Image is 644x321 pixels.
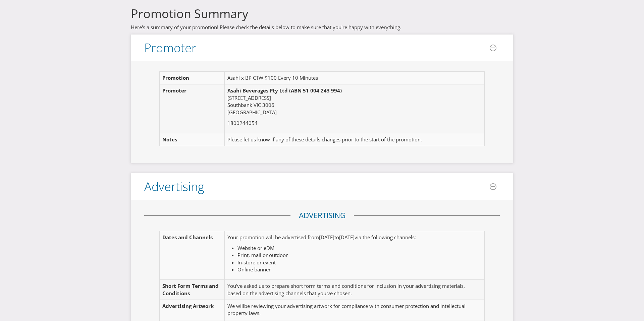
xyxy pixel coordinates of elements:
[227,234,319,241] span: Your promotion will be advertised from
[319,234,334,241] span: [DATE]
[290,210,354,221] legend: Advertising
[237,245,274,251] span: Website or eDM
[160,300,225,320] td: Advertising Artwork
[227,87,288,94] span: Asahi Beverages Pty Ltd
[237,266,271,273] span: Online banner
[160,133,225,146] td: Notes
[144,180,204,193] h3: Advertising
[160,280,225,300] td: Short Form Terms and Conditions
[131,24,513,31] p: Here's a summary of your promotion! Please check the details below to make sure that you're happy...
[224,72,477,84] td: Asahi x BP CTW $100 Every 10 Minutes
[355,234,416,241] span: via the following channels:
[227,303,466,316] span: be reviewing your advertising artwork for compliance with consumer protection and intellectual pr...
[254,102,261,108] span: VIC
[262,102,274,108] span: 3006
[224,133,477,146] td: Please let us know if any of these details changes prior to the start of the promotion.
[227,303,244,309] span: We will
[162,87,186,94] span: Promoter
[160,231,225,280] td: Dates and Channels
[237,252,288,258] span: Print, mail or outdoor
[160,72,225,84] td: Promotion
[227,94,271,101] span: [STREET_ADDRESS]
[227,109,277,116] span: [GEOGRAPHIC_DATA]
[131,7,513,20] h3: Promotion Summary
[339,234,355,241] span: [DATE]
[144,40,196,56] span: Promoter
[289,87,342,94] span: (ABN 51 004 243 994)
[227,102,252,108] span: Southbank
[227,120,475,127] p: 1800244054
[334,234,339,241] span: to
[227,282,465,296] span: You've asked us to prepare short form terms and conditions for inclusion in your advertising mate...
[237,259,276,266] span: In-store or event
